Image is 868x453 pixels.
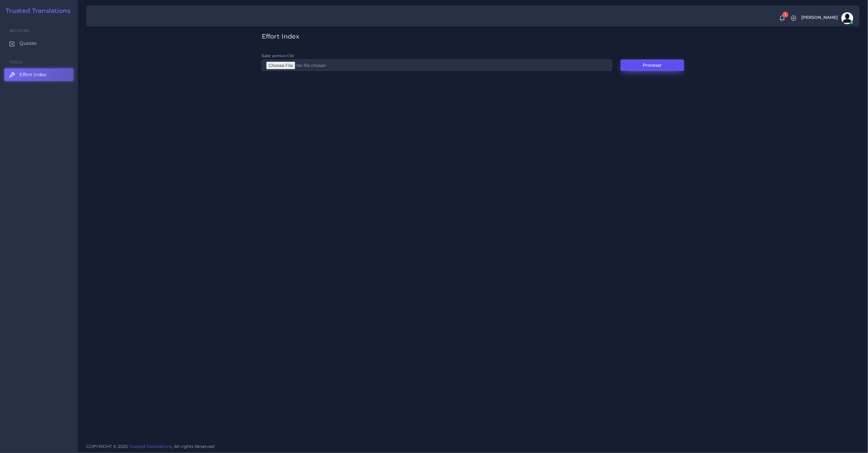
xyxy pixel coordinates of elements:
[262,33,684,40] h3: Effort Index
[777,15,788,22] a: 1
[172,443,214,450] span: , All rights Reserved
[9,60,23,64] span: Tools
[782,12,788,18] span: 1
[9,28,29,33] span: Sections
[1,7,70,14] a: Trusted Translations
[19,40,36,47] span: Quotes
[841,12,853,24] img: avatar
[262,53,294,58] label: Subir archivo CSV
[19,71,46,78] span: Effort Index
[621,59,684,71] button: Procesar
[801,15,838,19] span: [PERSON_NAME]
[4,68,73,81] a: Effort Index
[86,443,214,450] span: COPYRIGHT © 2025
[798,12,855,24] a: [PERSON_NAME]avatar
[4,37,73,50] a: Quotes
[129,444,172,449] a: Trusted Translations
